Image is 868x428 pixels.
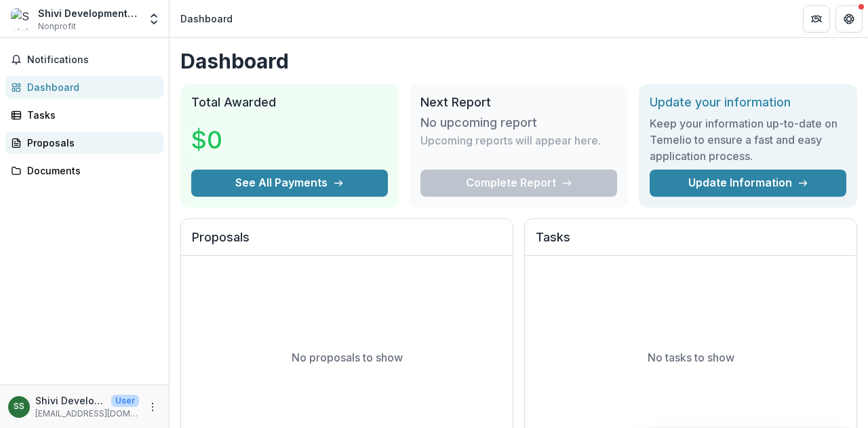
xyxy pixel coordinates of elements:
span: Nonprofit [38,20,76,33]
img: Shivi Development Society [11,8,33,30]
div: Documents [27,163,153,178]
h2: Tasks [536,230,846,256]
p: Upcoming reports will appear here. [420,132,601,149]
div: Tasks [27,108,153,122]
h2: Next Report [420,95,617,110]
p: No tasks to show [648,349,734,366]
button: Get Help [835,5,863,33]
h3: $0 [191,121,293,158]
h3: Keep your information up-to-date on Temelio to ensure a fast and easy application process. [650,115,846,164]
button: Notifications [5,49,163,71]
span: Notifications [27,54,158,66]
div: Shivi Development Society [14,402,24,411]
h2: Total Awarded [191,95,388,110]
h2: Update your information [650,95,846,110]
button: Open entity switcher [144,5,163,33]
button: Partners [803,5,830,33]
a: Dashboard [5,76,163,98]
div: Dashboard [180,12,233,26]
button: More [144,399,161,415]
div: Dashboard [27,80,153,94]
a: Proposals [5,132,163,154]
h1: Dashboard [180,49,857,73]
button: See All Payments [191,170,388,197]
p: Shivi Development Society [35,393,106,408]
a: Tasks [5,104,163,126]
p: [EMAIL_ADDRESS][DOMAIN_NAME] [35,408,139,420]
nav: breadcrumb [175,9,238,28]
h2: Proposals [192,230,502,256]
p: No proposals to show [292,349,403,366]
div: Proposals [27,136,153,150]
h3: No upcoming report [420,115,537,130]
a: Update Information [650,170,846,197]
a: Documents [5,159,163,182]
div: Shivi Development Society [38,6,139,20]
p: User [111,395,139,407]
